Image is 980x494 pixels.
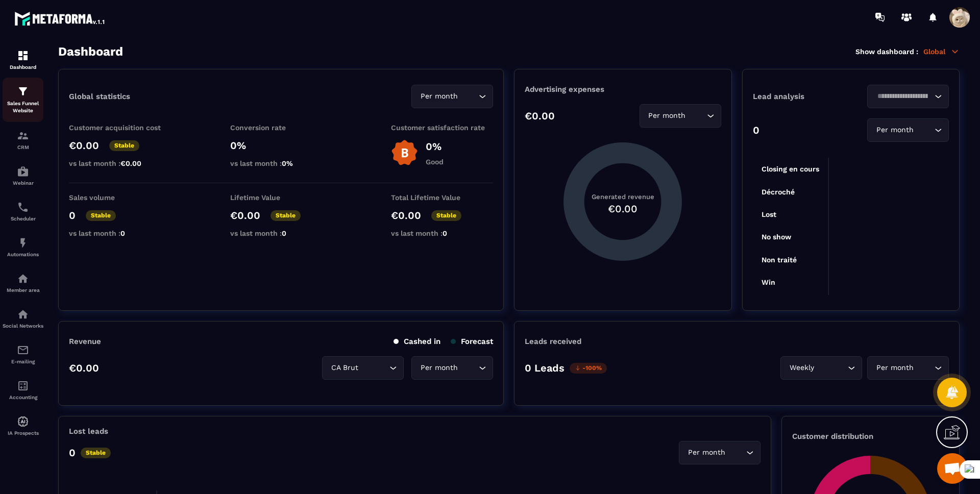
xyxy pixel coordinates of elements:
[120,229,125,237] span: 0
[762,210,776,218] tspan: Lost
[762,188,795,196] tspan: Décroché
[17,50,29,62] img: formation
[3,252,43,257] p: Automations
[282,159,293,167] span: 0%
[3,100,43,114] p: Sales Funnel Website
[230,123,332,132] p: Conversion rate
[271,210,301,221] p: Stable
[867,118,949,142] div: Search for option
[688,110,704,121] input: Search for option
[69,362,99,374] p: €0.00
[360,362,387,374] input: Search for option
[17,308,29,320] img: social-network
[17,380,29,392] img: accountant
[762,256,797,264] tspan: Non traité
[17,273,29,285] img: automations
[17,415,29,428] img: automations
[3,287,43,293] p: Member area
[69,229,171,237] p: vs last month :
[679,441,761,464] div: Search for option
[69,139,99,152] p: €0.00
[923,47,960,56] p: Global
[17,165,29,178] img: automations
[17,344,29,356] img: email
[874,91,932,102] input: Search for option
[394,337,440,346] p: Cashed in
[937,453,968,484] div: Mở cuộc trò chuyện
[460,362,476,374] input: Search for option
[69,159,171,167] p: vs last month :
[3,265,43,301] a: automationsautomationsMember area
[3,323,43,329] p: Social Networks
[3,158,43,193] a: automationsautomationsWebinar
[3,42,43,78] a: formationformationDashboard
[17,85,29,97] img: formation
[391,209,421,221] p: €0.00
[816,362,845,374] input: Search for option
[431,210,461,221] p: Stable
[391,229,493,237] p: vs last month :
[411,356,493,380] div: Search for option
[3,216,43,221] p: Scheduler
[3,193,43,229] a: schedulerschedulerScheduler
[81,448,111,458] p: Stable
[646,110,688,121] span: Per month
[109,140,139,151] p: Stable
[792,432,949,441] p: Customer distribution
[3,78,43,122] a: formationformationSales Funnel Website
[762,165,819,174] tspan: Closing en cours
[69,209,76,221] p: 0
[753,124,759,136] p: 0
[460,91,476,102] input: Search for option
[640,104,721,128] div: Search for option
[230,159,332,167] p: vs last month :
[3,430,43,436] p: IA Prospects
[418,362,460,374] span: Per month
[329,362,360,374] span: CA Brut
[58,44,123,59] h3: Dashboard
[69,447,76,459] p: 0
[69,123,171,132] p: Customer acquisition cost
[17,237,29,249] img: automations
[230,193,332,202] p: Lifetime Value
[391,193,493,202] p: Total Lifetime Value
[120,159,141,167] span: €0.00
[867,356,949,380] div: Search for option
[916,125,932,136] input: Search for option
[762,278,775,286] tspan: Win
[426,140,444,153] p: 0%
[3,372,43,408] a: accountantaccountantAccounting
[525,362,565,374] p: 0 Leads
[443,229,447,237] span: 0
[762,233,792,241] tspan: No show
[570,363,607,374] p: -100%
[3,336,43,372] a: emailemailE-mailing
[17,130,29,142] img: formation
[525,110,555,122] p: €0.00
[3,64,43,70] p: Dashboard
[874,362,916,374] span: Per month
[3,229,43,265] a: automationsautomationsAutomations
[727,447,744,458] input: Search for option
[282,229,286,237] span: 0
[391,123,493,132] p: Customer satisfaction rate
[916,362,932,374] input: Search for option
[525,337,581,346] p: Leads received
[69,427,108,436] p: Lost leads
[17,201,29,213] img: scheduler
[69,193,171,202] p: Sales volume
[753,92,851,101] p: Lead analysis
[787,362,816,374] span: Weekly
[14,9,106,28] img: logo
[685,447,727,458] span: Per month
[86,210,116,221] p: Stable
[867,85,949,108] div: Search for option
[322,356,404,380] div: Search for option
[3,359,43,364] p: E-mailing
[230,139,332,152] p: 0%
[3,180,43,186] p: Webinar
[3,122,43,158] a: formationformationCRM
[426,158,444,166] p: Good
[451,337,493,346] p: Forecast
[3,301,43,336] a: social-networksocial-networkSocial Networks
